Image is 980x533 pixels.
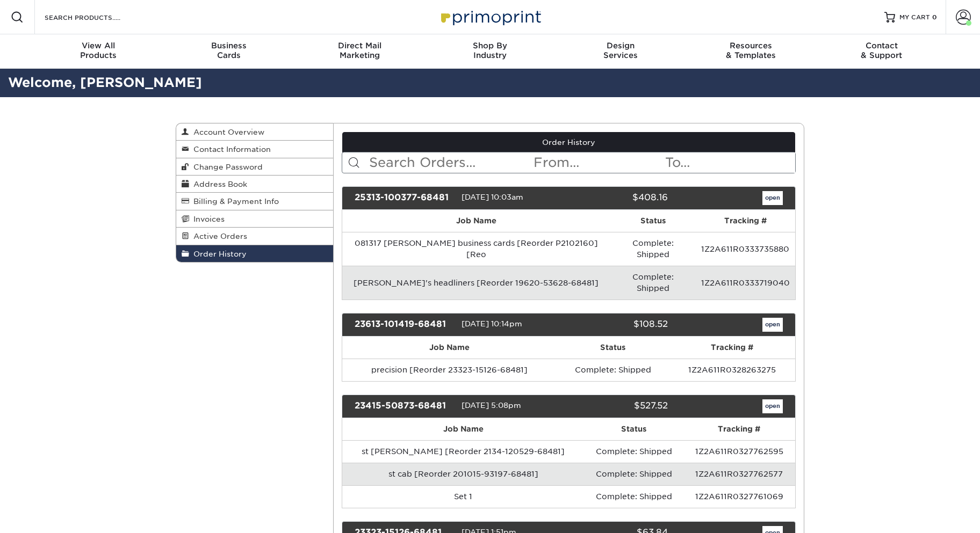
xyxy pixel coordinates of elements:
[368,152,533,173] input: Search Orders...
[555,34,686,69] a: DesignServices
[555,41,686,60] div: Services
[425,34,556,69] a: Shop ByIndustry
[696,266,795,300] td: 1Z2A611R0333719040
[762,191,783,205] a: open
[462,401,521,410] span: [DATE] 5:08pm
[176,176,333,193] a: Address Book
[560,399,675,413] div: $527.52
[176,228,333,245] a: Active Orders
[342,132,796,152] a: Order History
[33,41,164,50] span: View All
[189,180,247,188] span: Address Book
[189,215,225,223] span: Invoices
[342,266,610,300] td: [PERSON_NAME]'s headliners [Reorder 19620-53628-68481]
[347,318,462,332] div: 23613-101419-68481
[816,41,947,50] span: Contact
[347,399,462,413] div: 23415-50873-68481
[762,318,783,332] a: open
[557,359,668,381] td: Complete: Shipped
[610,232,696,266] td: Complete: Shipped
[189,163,263,171] span: Change Password
[189,145,271,154] span: Contact Information
[164,34,294,69] a: BusinessCards
[686,34,816,69] a: Resources& Templates
[555,41,686,50] span: Design
[176,141,333,158] a: Contact Information
[33,34,164,69] a: View AllProducts
[816,34,947,69] a: Contact& Support
[164,41,294,60] div: Cards
[342,337,557,359] th: Job Name
[585,418,683,440] th: Status
[686,41,816,50] span: Resources
[176,245,333,262] a: Order History
[899,13,930,22] span: MY CART
[342,359,557,381] td: precision [Reorder 23323-15126-68481]
[294,41,425,60] div: Marketing
[425,41,556,60] div: Industry
[294,41,425,50] span: Direct Mail
[342,418,585,440] th: Job Name
[683,463,795,485] td: 1Z2A611R0327762577
[686,41,816,60] div: & Templates
[342,232,610,266] td: 081317 [PERSON_NAME] business cards [Reorder P2102160] [Reo
[342,485,585,508] td: Set 1
[610,210,696,232] th: Status
[189,250,247,258] span: Order History
[342,210,610,232] th: Job Name
[462,319,522,328] span: [DATE] 10:14pm
[816,41,947,60] div: & Support
[347,191,462,205] div: 25313-100377-68481
[696,232,795,266] td: 1Z2A611R0333735880
[664,152,795,173] input: To...
[189,197,279,206] span: Billing & Payment Info
[342,440,585,463] td: st [PERSON_NAME] [Reorder 2134-120529-68481]
[189,232,247,240] span: Active Orders
[44,11,148,24] input: SEARCH PRODUCTS.....
[683,418,795,440] th: Tracking #
[164,41,294,50] span: Business
[176,123,333,141] a: Account Overview
[683,485,795,508] td: 1Z2A611R0327761069
[176,158,333,176] a: Change Password
[176,193,333,210] a: Billing & Payment Info
[189,128,264,136] span: Account Overview
[436,5,544,28] img: Primoprint
[610,266,696,300] td: Complete: Shipped
[33,41,164,60] div: Products
[669,359,795,381] td: 1Z2A611R0328263275
[932,13,937,21] span: 0
[585,440,683,463] td: Complete: Shipped
[294,34,425,69] a: Direct MailMarketing
[585,485,683,508] td: Complete: Shipped
[176,210,333,228] a: Invoices
[342,463,585,485] td: st cab [Reorder 201015-93197-68481]
[557,337,668,359] th: Status
[532,152,664,173] input: From...
[683,440,795,463] td: 1Z2A611R0327762595
[669,337,795,359] th: Tracking #
[462,193,523,201] span: [DATE] 10:03am
[762,399,783,413] a: open
[560,191,675,205] div: $408.16
[425,41,556,50] span: Shop By
[696,210,795,232] th: Tracking #
[560,318,675,332] div: $108.52
[585,463,683,485] td: Complete: Shipped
